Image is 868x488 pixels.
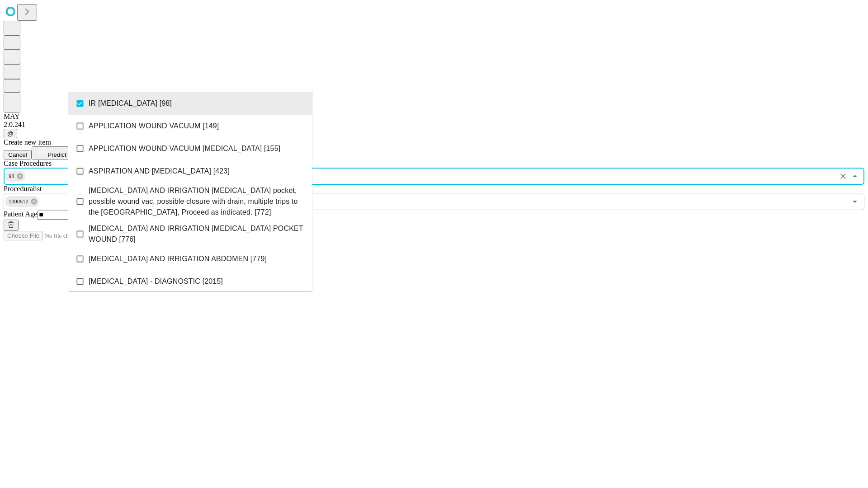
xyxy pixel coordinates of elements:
[8,151,27,158] span: Cancel
[47,151,66,158] span: Predict
[4,210,37,218] span: Patient Age
[89,98,172,109] span: IR [MEDICAL_DATA] [98]
[4,129,17,138] button: @
[32,146,73,160] button: Predict
[837,170,849,183] button: Clear
[849,195,861,208] button: Open
[4,113,864,121] div: MAY
[4,138,51,146] span: Create new item
[89,223,305,245] span: [MEDICAL_DATA] AND IRRIGATION [MEDICAL_DATA] POCKET WOUND [776]
[849,170,861,183] button: Close
[5,171,18,182] span: 98
[89,276,223,287] span: [MEDICAL_DATA] - DIAGNOSTIC [2015]
[5,196,39,207] div: 1000512
[4,185,42,192] span: Proceduralist
[4,121,864,129] div: 2.0.241
[4,160,52,167] span: Scheduled Procedure
[89,166,230,177] span: ASPIRATION AND [MEDICAL_DATA] [423]
[4,150,32,160] button: Cancel
[89,121,219,131] span: APPLICATION WOUND VACUUM [149]
[5,197,32,207] span: 1000512
[89,253,267,264] span: [MEDICAL_DATA] AND IRRIGATION ABDOMEN [779]
[89,143,280,154] span: APPLICATION WOUND VACUUM [MEDICAL_DATA] [155]
[5,171,25,182] div: 98
[89,185,305,218] span: [MEDICAL_DATA] AND IRRIGATION [MEDICAL_DATA] pocket, possible wound vac, possible closure with dr...
[7,130,14,137] span: @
